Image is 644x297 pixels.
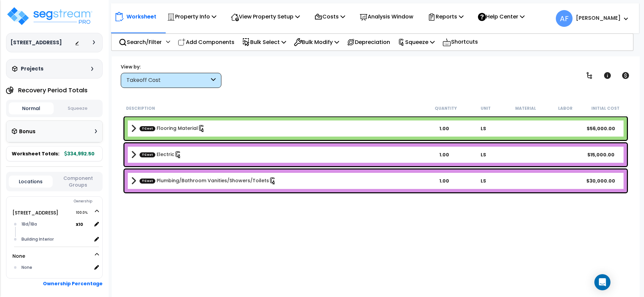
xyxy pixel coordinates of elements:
[231,12,300,21] p: View Property Setup
[10,39,62,46] h3: [STREET_ADDRESS]
[126,77,209,84] div: Takeoff Cost
[178,38,234,47] p: Add Components
[591,106,620,111] small: Initial Cost
[43,280,103,287] b: Ownership Percentage
[558,106,573,111] small: Labor
[20,235,92,243] div: Building Interior
[119,38,162,47] p: Search/Filter
[515,106,536,111] small: Material
[314,12,345,21] p: Costs
[464,151,503,158] div: LS
[425,178,464,184] div: 1.00
[478,12,525,21] p: Help Center
[6,6,93,26] img: logo_pro_r.png
[64,150,95,157] b: 334,992.50
[20,220,76,228] div: 1Bd/1Ba
[581,125,621,132] div: $56,000.00
[12,253,25,259] a: None
[140,125,205,132] a: Custom Item
[481,106,491,111] small: Unit
[594,274,610,290] div: Open Intercom Messenger
[76,209,94,217] span: 100.0%
[126,12,156,21] p: Worksheet
[425,151,464,158] div: 1.00
[343,34,394,50] div: Depreciation
[576,14,621,21] b: [PERSON_NAME]
[140,152,155,157] span: TCost
[439,34,482,50] div: Shortcuts
[20,197,102,205] div: Ownership
[55,103,100,114] button: Squeeze
[126,106,155,111] small: Description
[9,102,54,114] button: Normal
[78,222,83,227] small: 10
[12,209,58,216] a: [STREET_ADDRESS] 100.0%
[360,12,413,21] p: Analysis Window
[242,38,286,47] p: Bulk Select
[56,175,100,189] button: Component Groups
[556,10,573,27] span: AF
[18,87,88,94] h4: Recovery Period Totals
[581,151,621,158] div: $15,000.00
[121,63,221,70] div: View by:
[12,150,59,157] span: Worksheet Totals:
[140,177,276,185] a: Custom Item
[19,129,36,135] h3: Bonus
[21,65,44,72] h3: Projects
[428,12,464,21] p: Reports
[398,38,435,47] p: Squeeze
[581,178,621,184] div: $30,000.00
[464,125,503,132] div: LS
[140,178,155,183] span: TCost
[347,38,390,47] p: Depreciation
[140,151,182,158] a: Custom Item
[76,221,83,228] b: x
[20,263,92,271] div: None
[435,106,457,111] small: Quantity
[140,126,155,131] span: TCost
[442,37,478,47] p: Shortcuts
[425,125,464,132] div: 1.00
[294,38,339,47] p: Bulk Modify
[9,176,53,188] button: Locations
[464,178,503,184] div: LS
[174,34,238,50] div: Add Components
[167,12,216,21] p: Property Info
[76,220,92,229] span: location multiplier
